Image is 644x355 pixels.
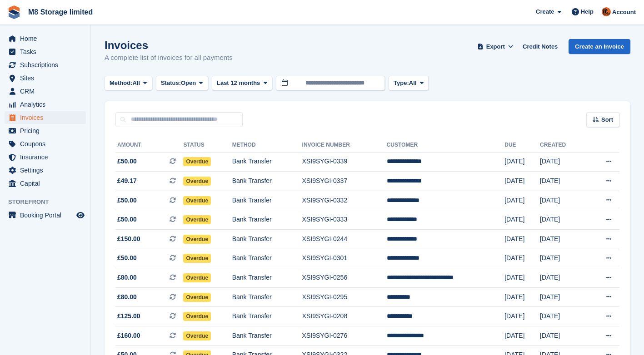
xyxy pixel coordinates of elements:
a: menu [5,124,86,137]
td: Bank Transfer [232,249,302,268]
td: Bank Transfer [232,268,302,288]
span: £50.00 [117,215,137,224]
td: [DATE] [540,210,586,230]
td: [DATE] [504,249,540,268]
td: XSI9SYGI-0332 [302,191,387,210]
td: [DATE] [540,307,586,326]
span: Overdue [183,177,211,186]
td: XSI9SYGI-0301 [302,249,387,268]
a: menu [5,164,86,177]
td: Bank Transfer [232,287,302,307]
td: [DATE] [540,249,586,268]
a: Preview store [75,210,86,221]
td: [DATE] [504,230,540,249]
td: [DATE] [504,172,540,191]
td: Bank Transfer [232,172,302,191]
span: £49.17 [117,176,137,186]
td: XSI9SYGI-0295 [302,287,387,307]
td: [DATE] [504,268,540,288]
p: A complete list of invoices for all payments [105,53,233,63]
span: Invoices [20,111,75,124]
a: menu [5,72,86,84]
td: Bank Transfer [232,152,302,172]
a: Credit Notes [519,39,561,54]
span: £160.00 [117,331,140,340]
span: Overdue [183,235,211,244]
td: [DATE] [504,210,540,230]
td: [DATE] [540,191,586,210]
td: Bank Transfer [232,326,302,346]
td: [DATE] [504,152,540,172]
span: Booking Portal [20,209,75,222]
a: menu [5,45,86,58]
span: £80.00 [117,273,137,282]
span: Overdue [183,196,211,205]
span: Open [181,79,196,88]
th: Created [540,138,586,153]
span: Help [581,7,594,16]
td: [DATE] [540,172,586,191]
img: Andy McLafferty [602,7,611,16]
td: XSI9SYGI-0208 [302,307,387,326]
td: [DATE] [540,287,586,307]
span: £50.00 [117,196,137,205]
td: Bank Transfer [232,210,302,230]
td: [DATE] [540,268,586,288]
td: Bank Transfer [232,307,302,326]
span: Overdue [183,312,211,321]
span: £150.00 [117,234,140,244]
span: £125.00 [117,311,140,321]
a: menu [5,209,86,222]
span: Method: [110,79,133,88]
span: Account [612,8,636,17]
span: Overdue [183,157,211,166]
span: Coupons [20,138,75,150]
span: Last 12 months [217,79,260,88]
a: menu [5,59,86,71]
span: Tasks [20,45,75,58]
span: Pricing [20,124,75,137]
th: Invoice Number [302,138,387,153]
td: XSI9SYGI-0333 [302,210,387,230]
button: Last 12 months [212,76,272,91]
span: Type: [394,79,409,88]
span: Overdue [183,331,211,340]
td: XSI9SYGI-0337 [302,172,387,191]
span: Settings [20,164,75,177]
span: Export [486,42,505,51]
span: All [409,79,417,88]
span: Overdue [183,254,211,263]
span: £50.00 [117,157,137,166]
a: M8 Storage limited [25,5,96,20]
span: Sort [601,115,613,124]
a: menu [5,85,86,98]
span: Storefront [8,197,90,207]
a: menu [5,151,86,163]
a: menu [5,138,86,150]
button: Export [475,39,515,54]
th: Method [232,138,302,153]
td: [DATE] [504,191,540,210]
td: [DATE] [540,230,586,249]
span: Home [20,32,75,45]
td: Bank Transfer [232,230,302,249]
th: Customer [387,138,505,153]
td: XSI9SYGI-0244 [302,230,387,249]
a: menu [5,111,86,124]
td: [DATE] [540,152,586,172]
td: [DATE] [540,326,586,346]
span: £80.00 [117,292,137,302]
a: menu [5,32,86,45]
th: Status [183,138,232,153]
td: XSI9SYGI-0339 [302,152,387,172]
th: Due [504,138,540,153]
h1: Invoices [105,39,233,51]
button: Type: All [389,76,429,91]
th: Amount [115,138,183,153]
a: menu [5,177,86,190]
span: All [133,79,140,88]
span: Overdue [183,293,211,302]
span: CRM [20,85,75,98]
button: Status: Open [156,76,208,91]
span: £50.00 [117,253,137,263]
